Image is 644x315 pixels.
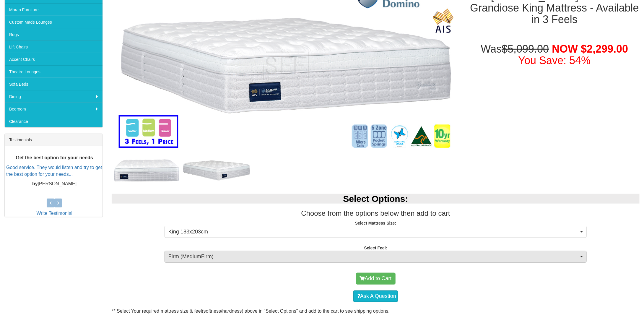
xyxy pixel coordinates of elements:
[165,251,587,263] button: Firm (MediumFirm)
[16,155,93,160] b: Get the best option for your needs
[356,273,396,285] button: Add to Cart
[6,165,102,177] a: Good service. They would listen and try to get the best option for your needs...
[353,290,398,302] a: Ask A Question
[518,54,591,66] font: You Save: 54%
[552,43,628,55] span: NOW $2,299.00
[112,210,640,217] h3: Choose from the options below then add to cart
[5,103,103,115] a: Bedroom
[364,246,387,250] strong: Select Feel:
[5,115,103,127] a: Clearance
[502,43,549,55] del: $5,099.00
[355,221,396,225] strong: Select Mattress Size:
[5,134,103,146] div: Testimonials
[5,53,103,65] a: Accent Chairs
[5,28,103,40] a: Rugs
[168,253,579,261] span: Firm (MediumFirm)
[5,90,103,103] a: Dining
[5,16,103,28] a: Custom Made Lounges
[168,228,579,236] span: King 183x203cm
[469,43,640,66] h1: Was
[5,78,103,90] a: Sofa Beds
[5,65,103,78] a: Theatre Lounges
[5,40,103,53] a: Lift Chairs
[165,226,587,238] button: King 183x203cm
[5,3,103,16] a: Moran Furniture
[37,211,72,216] a: Write Testimonial
[6,181,103,188] p: [PERSON_NAME]
[32,181,38,186] b: by
[343,194,408,204] b: Select Options:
